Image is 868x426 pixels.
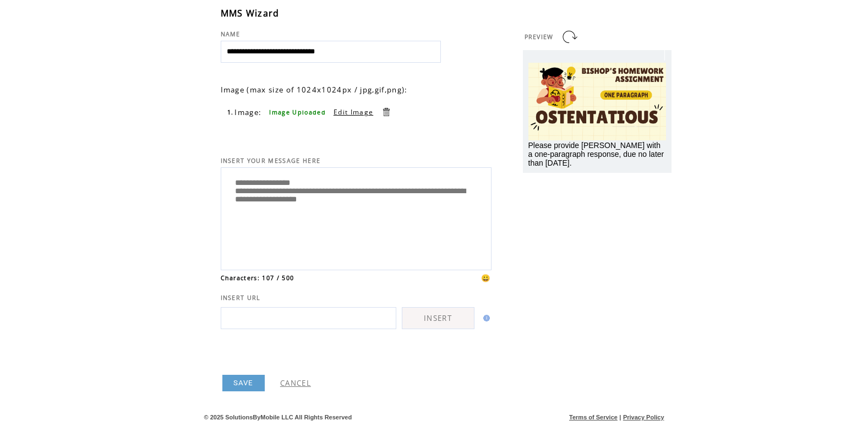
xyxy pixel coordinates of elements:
a: Privacy Policy [623,414,664,420]
span: INSERT YOUR MESSAGE HERE [221,157,321,165]
a: CANCEL [280,378,311,388]
span: © 2025 SolutionsByMobile LLC All Rights Reserved [204,414,352,420]
span: INSERT URL [221,294,261,302]
span: Characters: 107 / 500 [221,274,294,282]
span: PREVIEW [525,33,554,41]
span: NAME [221,30,241,38]
img: help.gif [480,315,490,321]
a: SAVE [222,375,265,391]
a: Delete this item [381,107,391,117]
a: Terms of Service [569,414,618,420]
span: 1. [227,108,234,116]
span: Please provide [PERSON_NAME] with a one-paragraph response, due no later than [DATE]. [528,141,664,167]
span: | [619,414,621,420]
span: 😀 [481,273,491,283]
span: Image (max size of 1024x1024px / jpg,gif,png): [221,85,408,95]
span: Image Uploaded [269,108,326,116]
span: MMS Wizard [221,7,280,19]
a: INSERT [402,307,474,329]
a: Edit Image [334,107,373,117]
span: Image: [234,107,261,117]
